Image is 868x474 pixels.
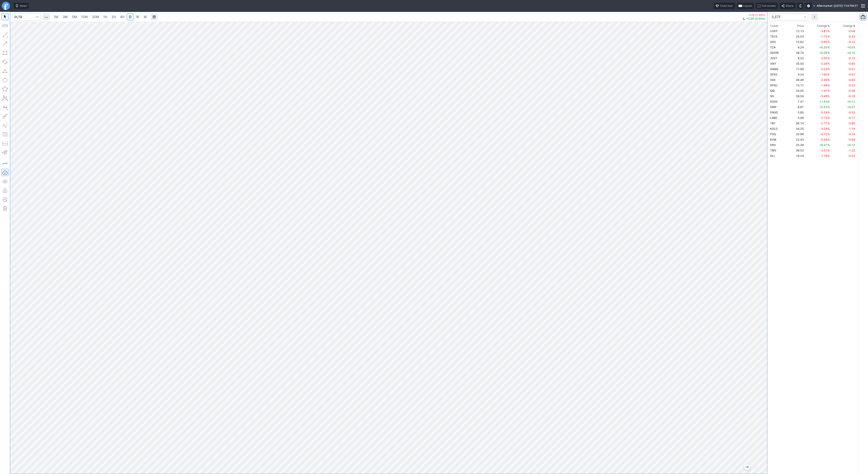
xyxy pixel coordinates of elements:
span: SDOW [770,51,779,54]
span: % [828,29,830,33]
div: Ticker [770,24,778,28]
span: VXX [770,78,776,82]
td: 34.25 [788,126,805,131]
button: Anchored VWAP [1,149,9,156]
button: Lock drawings [1,187,9,194]
td: 38.70 [788,50,805,55]
button: Elliott waves [1,122,9,129]
span: Share [786,4,793,8]
span: -2.34 [820,62,827,65]
span: -1.18 [820,154,827,158]
span: % [828,105,830,109]
button: Full screen [756,3,778,9]
span: -0.95 [820,40,827,44]
button: Arrow [1,40,9,47]
button: Share [780,3,795,9]
td: 32.96 [788,131,805,137]
span: % [828,143,830,147]
span: +5.53 [819,105,827,109]
button: Text [1,104,9,111]
span: 2H [111,15,116,19]
span: -0.09 [848,138,855,141]
span: -0.13 [848,57,855,60]
span: +0.00 (0.00%) [746,17,765,20]
button: Ellipse [1,76,9,84]
span: -0.23 [848,154,855,158]
span: JDST [770,57,777,60]
span: % [828,78,830,82]
button: Settings [805,3,812,9]
td: 12.13 [788,28,805,34]
span: SPXS [770,73,777,76]
span: -3.31 [820,149,827,152]
span: % [828,100,830,103]
td: 7.47 [788,99,805,104]
span: -0.36 [848,89,855,92]
span: % [828,51,830,54]
span: -1.16 [848,127,855,130]
span: % [828,127,830,130]
button: Mouse [1,13,9,20]
span: Change $ [843,24,855,28]
button: Rotated rectangle [1,58,9,66]
span: % [828,111,830,114]
button: Line [1,31,9,38]
span: -0.48 [848,29,855,33]
span: Change % [817,24,830,28]
span: SH [770,94,774,98]
span: -0.93 [848,78,855,82]
span: +1.63 [819,100,827,103]
td: 19.24 [788,153,805,158]
span: -1.49 [820,84,827,87]
span: 30M [92,15,99,19]
span: DRV [770,143,776,147]
span: -0.18 [848,94,855,98]
a: Finviz.com [2,2,10,10]
span: % [828,84,830,87]
button: Jump to the most recent bar [744,464,750,470]
span: 1H [103,15,107,19]
span: EUM [770,138,776,141]
button: More [811,13,818,21]
span: % [828,67,830,71]
td: 5.85 [788,110,805,115]
span: QID [770,89,775,92]
span: D [129,15,131,19]
span: +0.12 [847,100,855,103]
button: Chart tour [714,3,735,9]
span: % [828,149,830,152]
span: % [828,35,830,38]
span: 15M [81,15,88,19]
a: M [142,13,149,21]
span: SQQQ [770,67,778,71]
button: portfolio-watchlist-select [769,13,809,21]
span: +0.47 [847,105,855,109]
span: -0.46 [820,94,827,98]
span: % [828,138,830,141]
span: UVXY [770,29,778,33]
td: 24.05 [788,88,805,93]
td: 38.59 [788,93,805,99]
span: % [828,116,830,120]
span: VIXY [770,62,776,65]
span: 5M [72,15,77,19]
button: Drawings Autosave: On [1,169,9,176]
span: W [136,15,139,19]
span: % [828,40,830,44]
button: Layout [737,3,754,9]
a: 3M [61,13,70,21]
td: 5.06 [788,115,805,120]
span: LABD [770,116,777,120]
span: % [828,122,830,125]
span: TECS [770,35,777,38]
span: -0.15 [848,40,855,44]
span: [DATE] 7:14 PM ET [834,4,858,8]
button: Hide drawings [1,178,9,185]
td: 25.39 [788,142,805,148]
span: -0.33 [848,111,855,114]
span: -2.17 [820,122,827,125]
span: +0.03 [847,46,855,49]
div: Price [797,24,804,28]
button: Portfolio watchlist [859,13,867,21]
span: -1.47 [820,89,827,92]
